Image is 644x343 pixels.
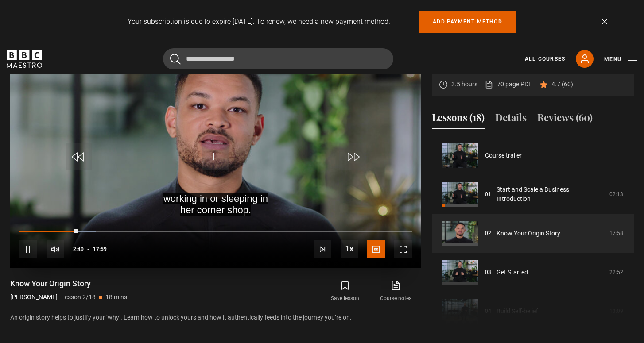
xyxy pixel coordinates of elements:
[525,55,565,63] a: All Courses
[47,240,64,258] button: Mute
[320,278,370,304] button: Save lesson
[163,48,393,69] input: Search
[7,50,42,68] svg: BBC Maestro
[497,185,604,204] a: Start and Scale a Business Introduction
[485,80,532,89] a: 70 page PDF
[61,293,96,302] p: Lesson 2/18
[10,293,58,302] p: [PERSON_NAME]
[73,241,84,257] span: 2:40
[10,313,421,322] p: An origin story helps to justify your ‘why’. Learn how to unlock yours and how it authentically f...
[93,241,107,257] span: 17:59
[495,110,527,129] button: Details
[551,80,573,89] p: 4.7 (60)
[497,229,560,238] a: Know Your Origin Story
[341,240,358,258] button: Playback Rate
[105,293,127,302] p: 18 mins
[128,16,390,27] p: Your subscription is due to expire [DATE]. To renew, we need a new payment method.
[497,268,528,277] a: Get Started
[19,231,412,232] div: Progress Bar
[451,80,477,89] p: 3.5 hours
[314,240,331,258] button: Next Lesson
[170,54,181,65] button: Submit the search query
[485,151,522,160] a: Course trailer
[537,110,593,129] button: Reviews (60)
[371,278,421,304] a: Course notes
[394,240,412,258] button: Fullscreen
[604,55,637,64] button: Toggle navigation
[419,11,516,33] a: Add payment method
[367,240,385,258] button: Captions
[19,240,37,258] button: Pause
[432,110,485,129] button: Lessons (18)
[87,246,89,252] span: -
[10,278,127,289] h1: Know Your Origin Story
[10,37,421,268] video-js: Video Player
